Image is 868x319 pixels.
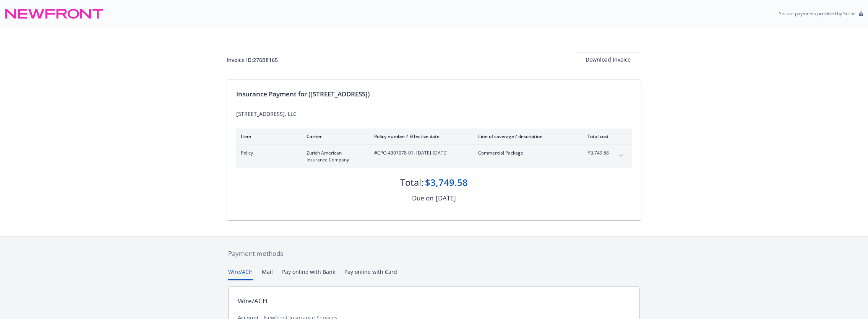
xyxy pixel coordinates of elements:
[412,193,433,203] div: Due on
[228,268,253,280] button: Wire/ACH
[779,10,856,17] p: Secure payments provided by Stripe
[262,268,273,280] button: Mail
[478,150,568,156] span: Commercial Package
[227,56,278,64] div: Invoice ID: 276B8165
[307,133,362,140] div: Carrier
[241,133,294,140] div: Item
[236,145,632,168] div: PolicyZurich American Insurance Company#CPO-4307078-01- [DATE]-[DATE]Commercial Package$3,749.58e...
[478,133,568,140] div: Line of coverage / description
[574,52,641,67] button: Download Invoice
[615,150,627,162] button: expand content
[374,133,466,140] div: Policy number / Effective date
[236,110,632,118] div: [STREET_ADDRESS], LLC
[236,89,632,99] div: Insurance Payment for ([STREET_ADDRESS])
[425,176,468,189] div: $3,749.58
[228,249,640,259] div: Payment methods
[344,268,397,280] button: Pay online with Card
[580,150,609,156] span: $3,749.58
[436,193,456,203] div: [DATE]
[307,150,362,163] span: Zurich American Insurance Company
[374,150,466,156] span: #CPO-4307078-01 - [DATE]-[DATE]
[238,296,268,306] div: Wire/ACH
[580,133,609,140] div: Total cost
[282,268,335,280] button: Pay online with Bank
[241,150,294,156] span: Policy
[400,176,423,189] div: Total:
